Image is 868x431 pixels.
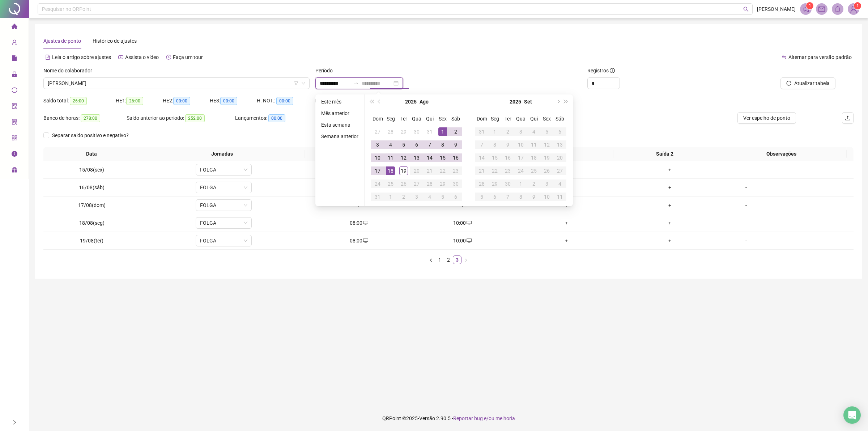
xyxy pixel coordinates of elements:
div: 29 [490,179,499,188]
th: Qui [527,112,540,125]
div: 19 [542,153,551,162]
th: Sex [540,112,553,125]
div: 08:00 [310,219,408,227]
div: 9 [529,193,538,201]
span: reload [786,81,791,86]
div: 31 [425,127,434,136]
div: 14 [477,153,486,162]
span: Ver espelho de ponto [743,114,790,122]
div: 3 [412,193,421,201]
div: 6 [490,193,499,201]
div: 20 [412,166,421,175]
button: year panel [405,94,417,109]
td: 2025-10-06 [488,190,501,203]
div: 9 [451,140,460,149]
td: 2025-09-05 [436,190,449,203]
span: Registros [587,67,615,75]
span: 1 [809,3,811,8]
sup: Atualize o seu contato no menu Meus Dados [854,2,861,9]
th: Qua [514,112,527,125]
td: 2025-08-18 [384,164,397,177]
button: left [427,255,435,264]
div: 30 [451,179,460,188]
td: 2025-08-13 [410,151,423,164]
td: 2025-08-19 [397,164,410,177]
td: 2025-09-14 [475,151,488,164]
div: 26 [399,179,408,188]
div: 6 [556,127,564,136]
div: 27 [556,166,564,175]
div: 28 [425,179,434,188]
div: + [310,183,408,191]
div: 08:00 [310,166,408,174]
span: 1 [856,3,859,8]
span: 00:00 [220,97,237,105]
div: + [621,219,719,227]
span: 18/08(seg) [79,220,105,226]
span: gift [12,164,17,178]
div: 11 [556,193,564,201]
td: 2025-07-31 [423,125,436,138]
div: 29 [438,179,447,188]
li: Mês anterior [318,109,361,118]
span: swap-right [353,80,359,86]
span: home [12,20,17,35]
span: down [243,168,248,172]
td: 2025-08-05 [397,138,410,151]
td: 2025-09-05 [540,125,553,138]
div: 12 [399,153,408,162]
div: 2 [529,179,538,188]
div: H. TRAB.: [315,97,376,105]
div: - [725,201,767,209]
div: 29 [399,127,408,136]
span: FOLGA [200,164,247,175]
td: 2025-09-03 [410,190,423,203]
td: 2025-08-30 [449,177,462,190]
div: + [621,183,719,191]
div: 15 [490,153,499,162]
span: Assista o vídeo [125,54,159,60]
div: 1 [386,193,395,201]
span: sync [12,84,17,98]
div: 4 [529,127,538,136]
td: 2025-09-04 [527,125,540,138]
span: qrcode [12,132,17,146]
td: 2025-07-30 [410,125,423,138]
div: 18 [529,153,538,162]
div: 6 [412,140,421,149]
div: + [621,166,719,174]
td: 2025-09-06 [449,190,462,203]
td: 2025-08-12 [397,151,410,164]
div: 24 [516,166,525,175]
td: 2025-09-20 [553,151,566,164]
td: 2025-09-17 [514,151,527,164]
td: 2025-09-28 [475,177,488,190]
div: 7 [477,140,486,149]
div: 23 [503,166,512,175]
a: 3 [453,256,461,264]
button: month panel [420,94,429,109]
div: 11 [529,140,538,149]
div: 11 [386,153,395,162]
td: 2025-10-02 [527,177,540,190]
button: Atualizar tabela [780,77,835,89]
span: 15/08(sex) [79,167,104,173]
span: 26:00 [70,97,87,105]
div: 4 [386,140,395,149]
span: file-text [45,55,50,60]
th: Sáb [449,112,462,125]
span: down [243,203,248,207]
td: 2025-09-22 [488,164,501,177]
span: 00:00 [173,97,190,105]
div: 1 [438,127,447,136]
td: 2025-09-07 [475,138,488,151]
div: 18 [386,166,395,175]
div: 5 [542,127,551,136]
div: 5 [438,193,447,201]
span: FOLGA [200,235,247,246]
td: 2025-08-07 [423,138,436,151]
span: 00:00 [276,97,293,105]
th: Sáb [553,112,566,125]
span: Separar saldo positivo e negativo? [49,131,132,139]
span: Alternar para versão padrão [788,54,852,60]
